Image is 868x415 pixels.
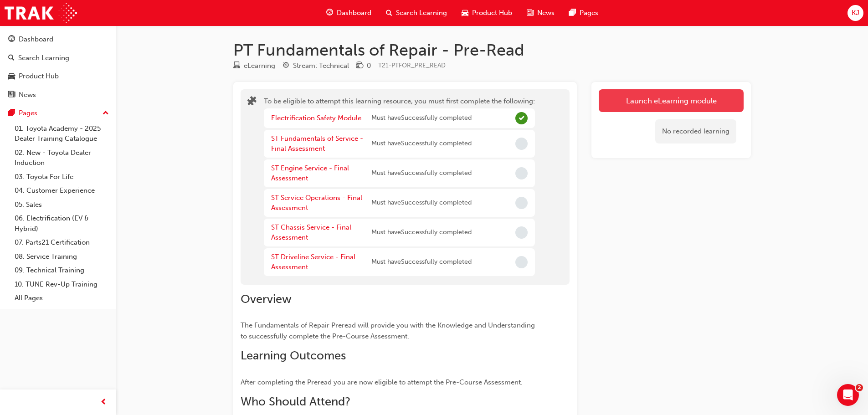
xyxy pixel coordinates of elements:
[319,4,379,22] a: guage-iconDashboard
[379,4,454,22] a: search-iconSearch Learning
[241,378,523,386] span: After completing the Preread you are now eligible to attempt the Pre-Course Assessment.
[515,138,528,150] span: Incomplete
[599,89,744,112] button: Launch eLearning module
[8,109,15,118] span: pages-icon
[396,8,447,18] span: Search Learning
[293,61,349,71] div: Stream: Technical
[371,227,472,238] span: Must have Successfully completed
[386,7,392,19] span: search-icon
[11,291,113,305] a: All Pages
[356,62,363,70] span: money-icon
[4,87,113,103] a: News
[100,397,107,408] span: prev-icon
[4,105,113,122] button: Pages
[271,223,351,242] a: ST Chassis Service - Final Assessment
[264,96,535,278] div: To be eligible to attempt this learning resource, you must first complete the following:
[11,146,113,170] a: 02. New - Toyota Dealer Induction
[337,8,371,18] span: Dashboard
[244,61,275,71] div: eLearning
[569,7,576,19] span: pages-icon
[11,211,113,236] a: 06. Electrification (EV & Hybrid)
[537,8,555,18] span: News
[271,114,361,122] a: Electrification Safety Module
[18,53,69,63] div: Search Learning
[11,236,113,250] a: 07. Parts21 Certification
[655,119,736,143] div: No recorded learning
[515,197,528,209] span: Incomplete
[282,60,349,72] div: Stream
[4,31,113,48] a: Dashboard
[4,29,113,105] button: DashboardSearch LearningProduct HubNews
[241,395,350,409] span: Who Should Attend?
[378,61,446,69] span: Learning resource code
[852,8,859,18] span: KJ
[367,61,371,71] div: 0
[519,4,562,22] a: news-iconNews
[282,62,289,70] span: target-icon
[326,7,333,19] span: guage-icon
[241,321,537,340] span: The Fundamentals of Repair Preread will provide you with the Knowledge and Understanding to succe...
[8,91,15,99] span: news-icon
[271,253,355,272] a: ST Driveline Service - Final Assessment
[515,256,528,268] span: Incomplete
[515,112,528,124] span: Complete
[103,108,109,119] span: up-icon
[241,292,292,306] span: Overview
[472,8,512,18] span: Product Hub
[241,348,346,363] span: Learning Outcomes
[19,71,59,82] div: Product Hub
[462,7,468,19] span: car-icon
[19,90,36,100] div: News
[527,7,534,19] span: news-icon
[271,194,362,212] a: ST Service Operations - Final Assessment
[847,5,863,21] button: KJ
[837,384,859,406] iframe: Intercom live chat
[271,164,349,183] a: ST Engine Service - Final Assessment
[11,277,113,292] a: 10. TUNE Rev-Up Training
[515,167,528,179] span: Incomplete
[371,168,472,179] span: Must have Successfully completed
[233,40,751,60] h1: PT Fundamentals of Repair - Pre-Read
[371,257,472,267] span: Must have Successfully completed
[356,60,371,72] div: Price
[11,250,113,264] a: 08. Service Training
[454,4,519,22] a: car-iconProduct Hub
[19,34,53,45] div: Dashboard
[4,68,113,85] a: Product Hub
[371,198,472,208] span: Must have Successfully completed
[8,72,15,81] span: car-icon
[371,138,472,149] span: Must have Successfully completed
[580,8,598,18] span: Pages
[271,134,363,153] a: ST Fundamentals of Service - Final Assessment
[515,226,528,239] span: Incomplete
[8,54,15,62] span: search-icon
[4,50,113,67] a: Search Learning
[8,36,15,44] span: guage-icon
[247,97,257,108] span: puzzle-icon
[371,113,472,123] span: Must have Successfully completed
[5,3,77,23] img: Trak
[233,62,240,70] span: learningResourceType_ELEARNING-icon
[11,184,113,198] a: 04. Customer Experience
[11,263,113,277] a: 09. Technical Training
[856,384,863,391] span: 2
[19,108,37,118] div: Pages
[233,60,275,72] div: Type
[11,170,113,184] a: 03. Toyota For Life
[11,198,113,212] a: 05. Sales
[11,122,113,146] a: 01. Toyota Academy - 2025 Dealer Training Catalogue
[562,4,606,22] a: pages-iconPages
